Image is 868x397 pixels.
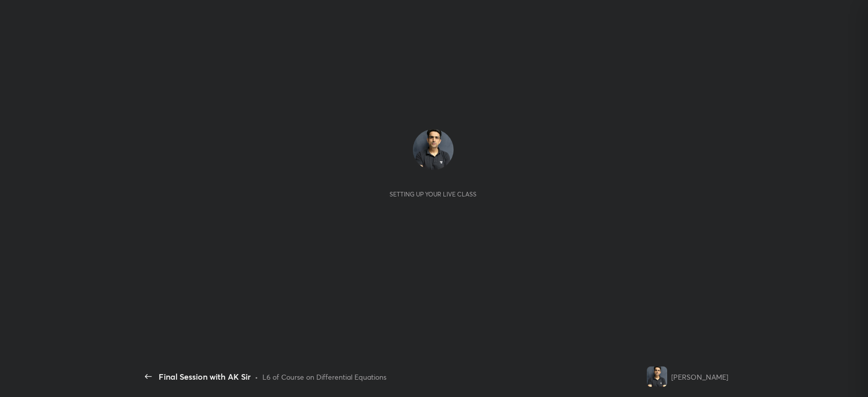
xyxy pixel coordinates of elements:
div: [PERSON_NAME] [671,372,728,382]
div: • [255,372,258,382]
div: Final Session with AK Sir [159,371,251,383]
img: a936c44702ed4bcdaeba62cba637cb8a.jpg [647,366,667,387]
div: L6 of Course on Differential Equations [262,372,386,382]
div: Setting up your live class [390,190,476,198]
img: a936c44702ed4bcdaeba62cba637cb8a.jpg [413,129,454,170]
